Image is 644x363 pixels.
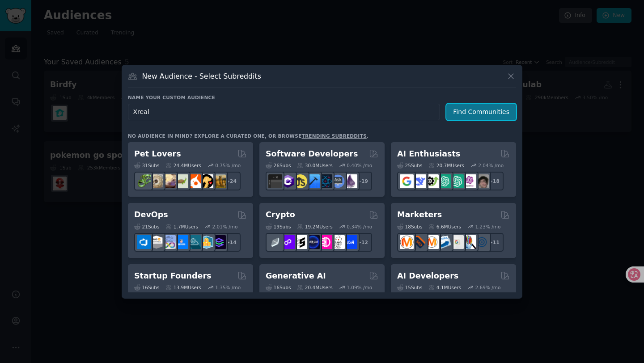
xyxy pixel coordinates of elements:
[162,174,176,188] img: leopardgeckos
[331,235,345,249] img: CryptoNews
[485,233,504,252] div: + 11
[318,174,332,188] img: reactnative
[397,209,442,220] h2: Marketers
[428,284,461,291] div: 4.1M Users
[301,133,366,139] a: trending subreddits
[485,172,504,190] div: + 18
[353,172,372,190] div: + 19
[215,162,241,169] div: 0.75 % /mo
[199,174,213,188] img: PetAdvice
[212,235,226,249] img: PlatformEngineers
[134,148,181,160] h2: Pet Lovers
[412,235,426,249] img: bigseo
[134,162,159,169] div: 31 Sub s
[187,235,201,249] img: platformengineering
[266,148,358,160] h2: Software Developers
[400,174,414,188] img: GoogleGeminiAI
[222,233,241,252] div: + 14
[187,174,201,188] img: cockatiel
[134,284,159,291] div: 16 Sub s
[397,284,422,291] div: 15 Sub s
[281,235,295,249] img: 0xPolygon
[331,174,345,188] img: AskComputerScience
[134,270,211,282] h2: Startup Founders
[137,235,151,249] img: azuredevops
[397,270,458,282] h2: AI Developers
[306,235,320,249] img: web3
[475,235,489,249] img: OnlineMarketing
[137,174,151,188] img: herpetology
[347,284,372,291] div: 1.09 % /mo
[165,224,198,230] div: 1.7M Users
[199,235,213,249] img: aws_cdk
[475,284,501,291] div: 2.69 % /mo
[149,235,163,249] img: AWS_Certified_Experts
[343,174,357,188] img: elixir
[446,104,516,120] button: Find Communities
[165,162,201,169] div: 24.4M Users
[128,104,440,120] input: Pick a short name, like "Digital Marketers" or "Movie-Goers"
[475,174,489,188] img: ArtificalIntelligence
[174,174,188,188] img: turtle
[462,174,476,188] img: OpenAIDev
[425,235,439,249] img: AskMarketing
[450,235,464,249] img: googleads
[347,162,372,169] div: 0.40 % /mo
[428,162,464,169] div: 20.7M Users
[397,162,422,169] div: 25 Sub s
[149,174,163,188] img: ballpython
[268,174,282,188] img: software
[478,162,504,169] div: 2.04 % /mo
[297,284,332,291] div: 20.4M Users
[266,270,326,282] h2: Generative AI
[318,235,332,249] img: defiblockchain
[212,224,238,230] div: 2.01 % /mo
[266,209,295,220] h2: Crypto
[293,235,307,249] img: ethstaker
[266,224,291,230] div: 19 Sub s
[397,224,422,230] div: 18 Sub s
[266,284,291,291] div: 16 Sub s
[165,284,201,291] div: 13.9M Users
[428,224,461,230] div: 6.6M Users
[134,224,159,230] div: 21 Sub s
[306,174,320,188] img: iOSProgramming
[128,133,369,139] div: No audience in mind? Explore a curated one, or browse .
[437,235,451,249] img: Emailmarketing
[128,94,516,101] h3: Name your custom audience
[462,235,476,249] img: MarketingResearch
[475,224,501,230] div: 1.23 % /mo
[437,174,451,188] img: chatgpt_promptDesign
[450,174,464,188] img: chatgpt_prompts_
[174,235,188,249] img: DevOpsLinks
[400,235,414,249] img: content_marketing
[142,72,261,81] h3: New Audience - Select Subreddits
[222,172,241,190] div: + 24
[281,174,295,188] img: csharp
[347,224,372,230] div: 0.34 % /mo
[353,233,372,252] div: + 12
[412,174,426,188] img: DeepSeek
[297,162,332,169] div: 30.0M Users
[297,224,332,230] div: 19.2M Users
[212,174,226,188] img: dogbreed
[343,235,357,249] img: defi_
[397,148,460,160] h2: AI Enthusiasts
[425,174,439,188] img: AItoolsCatalog
[162,235,176,249] img: Docker_DevOps
[293,174,307,188] img: learnjavascript
[215,284,241,291] div: 1.35 % /mo
[266,162,291,169] div: 26 Sub s
[134,209,168,220] h2: DevOps
[268,235,282,249] img: ethfinance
